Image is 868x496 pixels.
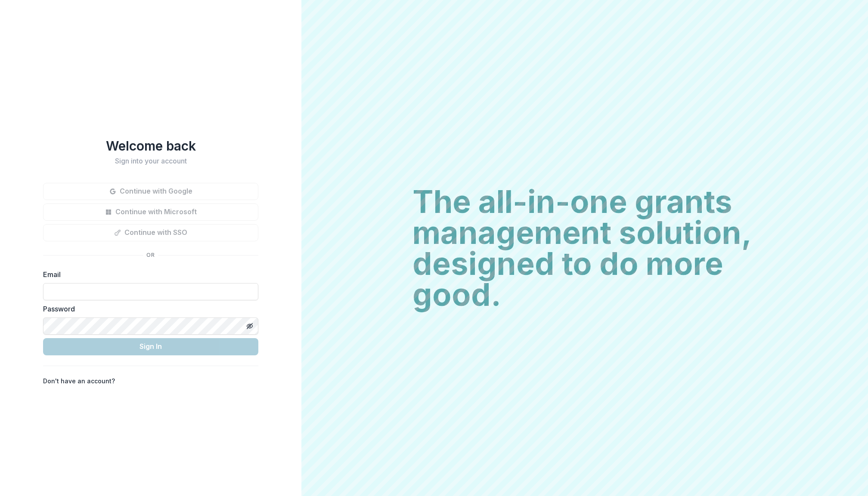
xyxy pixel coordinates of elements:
[243,319,257,333] button: Toggle password visibility
[43,376,115,385] p: Don't have an account?
[43,183,258,200] button: Continue with Google
[43,269,253,280] label: Email
[43,157,258,165] h2: Sign into your account
[43,224,258,241] button: Continue with SSO
[43,304,253,314] label: Password
[43,203,258,221] button: Continue with Microsoft
[43,138,258,154] h1: Welcome back
[43,338,258,355] button: Sign In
